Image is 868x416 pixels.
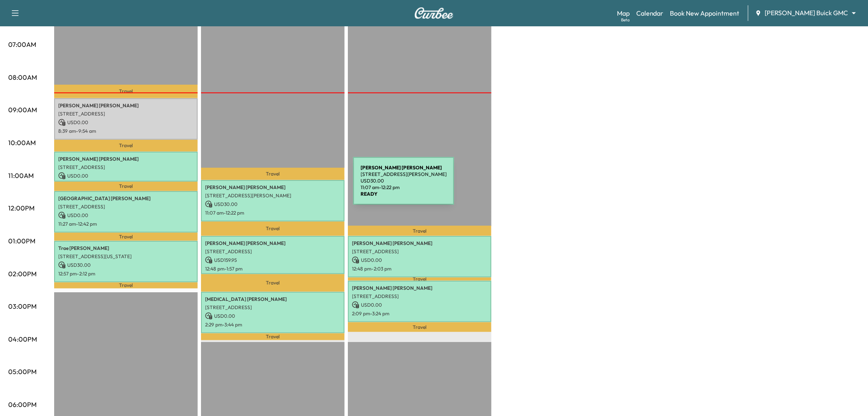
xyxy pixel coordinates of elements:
[58,164,194,171] p: [STREET_ADDRESS]
[8,39,36,49] p: 07:00AM
[54,85,198,98] p: Travel
[617,8,630,18] a: MapBeta
[58,172,194,180] p: USD 0.00
[58,203,194,210] p: [STREET_ADDRESS]
[205,321,340,328] p: 2:29 pm - 3:44 pm
[670,8,740,18] a: Book New Appointment
[352,240,487,247] p: [PERSON_NAME] [PERSON_NAME]
[765,8,848,18] span: [PERSON_NAME] Buick GMC
[58,261,194,269] p: USD 30.00
[414,7,454,19] img: Curbee Logo
[58,245,194,252] p: Trae [PERSON_NAME]
[8,72,37,82] p: 08:00AM
[8,400,37,409] p: 06:00PM
[58,128,194,134] p: 8:39 am - 9:54 am
[352,257,487,264] p: USD 0.00
[352,248,487,255] p: [STREET_ADDRESS]
[54,140,198,152] p: Travel
[201,168,345,180] p: Travel
[636,8,664,18] a: Calendar
[352,285,487,291] p: [PERSON_NAME] [PERSON_NAME]
[8,138,36,148] p: 10:00AM
[205,240,340,247] p: [PERSON_NAME] [PERSON_NAME]
[205,184,340,191] p: [PERSON_NAME] [PERSON_NAME]
[205,201,340,208] p: USD 30.00
[205,210,340,216] p: 11:07 am - 12:22 pm
[58,156,194,162] p: [PERSON_NAME] [PERSON_NAME]
[352,293,487,300] p: [STREET_ADDRESS]
[205,266,340,272] p: 12:48 pm - 1:57 pm
[58,111,194,117] p: [STREET_ADDRESS]
[348,322,491,332] p: Travel
[201,274,345,292] p: Travel
[58,221,194,227] p: 11:27 am - 12:42 pm
[205,296,340,303] p: [MEDICAL_DATA] [PERSON_NAME]
[205,257,340,264] p: USD 159.95
[205,192,340,199] p: [STREET_ADDRESS][PERSON_NAME]
[352,266,487,272] p: 12:48 pm - 2:03 pm
[54,182,198,191] p: Travel
[54,282,198,289] p: Travel
[58,270,194,277] p: 12:57 pm - 2:12 pm
[58,253,194,260] p: [STREET_ADDRESS][US_STATE]
[201,333,345,340] p: Travel
[352,310,487,317] p: 2:09 pm - 3:24 pm
[8,367,37,377] p: 05:00PM
[8,203,34,213] p: 12:00PM
[8,334,37,344] p: 04:00PM
[58,212,194,219] p: USD 0.00
[8,171,34,180] p: 11:00AM
[58,195,194,202] p: [GEOGRAPHIC_DATA] [PERSON_NAME]
[8,105,37,115] p: 09:00AM
[58,119,194,126] p: USD 0.00
[352,301,487,309] p: USD 0.00
[8,269,37,279] p: 02:00PM
[348,226,491,236] p: Travel
[348,277,491,281] p: Travel
[205,304,340,311] p: [STREET_ADDRESS]
[205,248,340,255] p: [STREET_ADDRESS]
[8,236,35,246] p: 01:00PM
[8,301,37,311] p: 03:00PM
[54,233,198,241] p: Travel
[621,17,630,23] div: Beta
[201,222,345,236] p: Travel
[58,102,194,109] p: [PERSON_NAME] [PERSON_NAME]
[205,312,340,320] p: USD 0.00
